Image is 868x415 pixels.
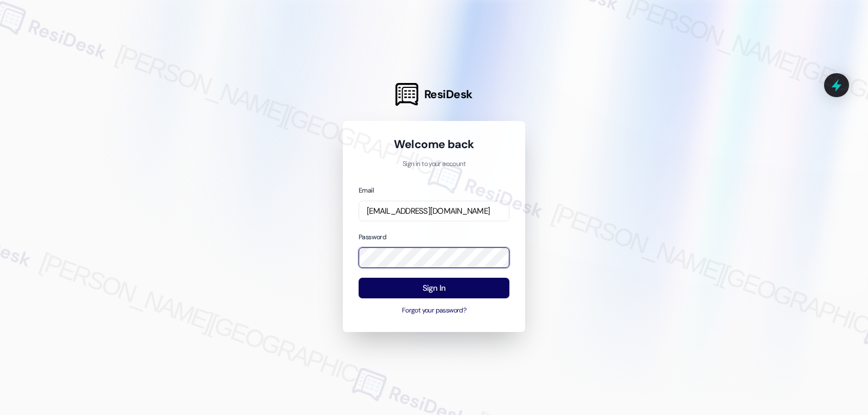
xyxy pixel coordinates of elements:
h1: Welcome back [359,137,509,152]
input: name@example.com [359,201,509,222]
img: ResiDesk Logo [395,83,418,106]
p: Sign in to your account [359,159,509,169]
label: Email [359,186,374,195]
label: Password [359,233,386,241]
span: ResiDesk [424,87,473,102]
button: Forgot your password? [359,306,509,316]
button: Sign In [359,278,509,299]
